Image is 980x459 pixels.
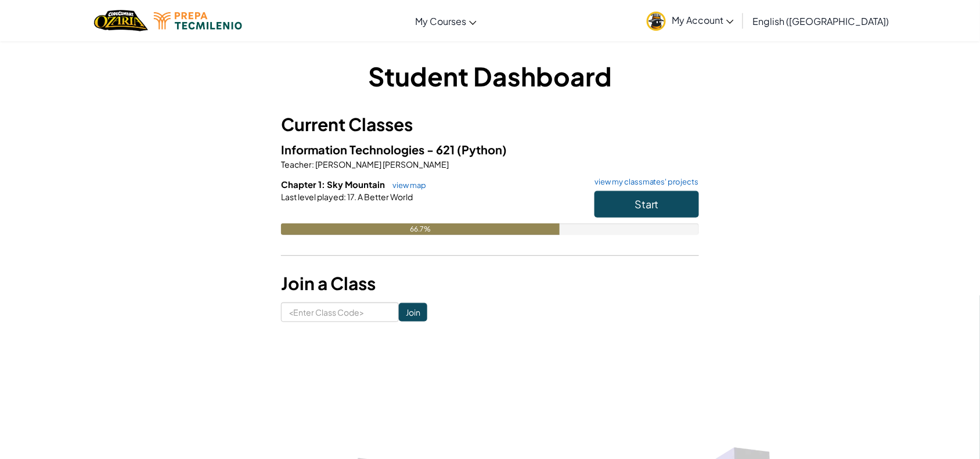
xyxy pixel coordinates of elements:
a: My Account [641,2,740,39]
a: English ([GEOGRAPHIC_DATA]) [747,5,895,37]
h3: Join a Class [281,270,699,297]
div: 66.7% [281,223,560,235]
a: My Courses [409,5,482,37]
span: 17. [346,191,356,202]
button: Start [595,191,699,218]
span: A Better World [356,191,413,202]
span: My Account [672,14,734,26]
a: view map [387,180,426,190]
img: avatar [647,12,666,31]
span: (Python) [457,142,507,157]
h1: Student Dashboard [281,58,699,94]
img: Tecmilenio logo [154,12,242,30]
span: Teacher [281,159,312,169]
img: Home [94,9,148,32]
span: [PERSON_NAME] [PERSON_NAME] [314,159,449,169]
span: Chapter 1: Sky Mountain [281,179,387,190]
span: Start [635,197,659,211]
span: Last level played [281,191,344,202]
h3: Current Classes [281,111,699,138]
input: Join [399,303,427,321]
span: : [312,159,314,169]
span: English ([GEOGRAPHIC_DATA]) [752,15,889,27]
input: <Enter Class Code> [281,302,399,322]
a: view my classmates' projects [589,178,699,186]
span: : [344,191,346,202]
a: Ozaria by CodeCombat logo [94,9,148,32]
span: My Courses [415,15,466,27]
span: Information Technologies - 621 [281,142,457,157]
